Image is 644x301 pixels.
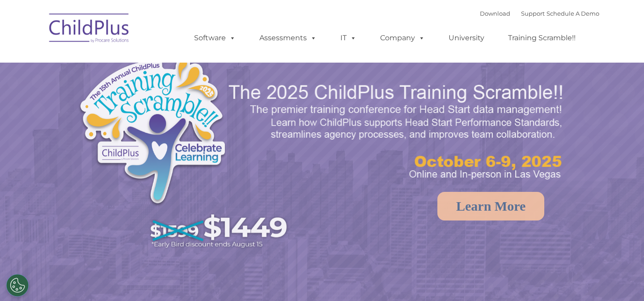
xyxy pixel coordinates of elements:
a: University [440,29,493,47]
a: Download [480,10,510,17]
a: Assessments [250,29,326,47]
img: ChildPlus by Procare Solutions [45,7,134,52]
a: Schedule A Demo [547,10,599,17]
a: IT [331,29,365,47]
font: | [480,10,599,17]
a: Training Scramble!! [499,29,585,47]
a: Software [185,29,245,47]
a: Learn More [437,192,544,220]
button: Cookies Settings [6,274,29,297]
a: Company [371,29,434,47]
a: Support [521,10,545,17]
